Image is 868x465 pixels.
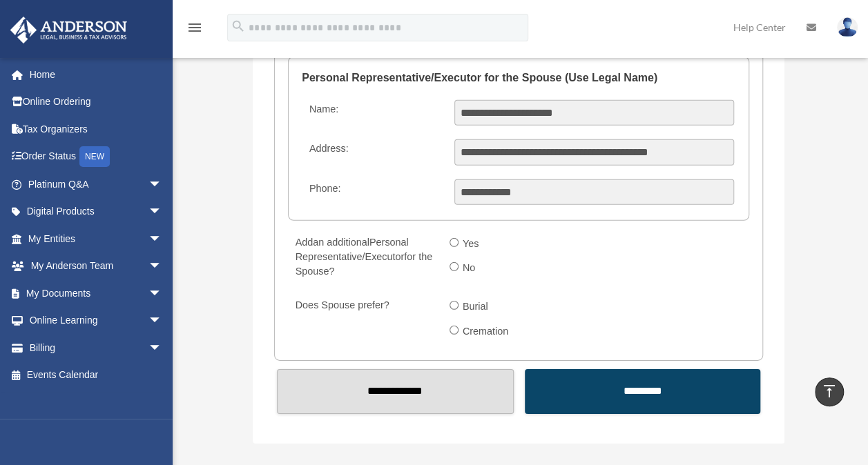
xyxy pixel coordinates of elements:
[148,334,176,362] span: arrow_drop_down
[148,279,176,308] span: arrow_drop_down
[10,198,183,226] a: Digital Productsarrow_drop_down
[148,198,176,226] span: arrow_drop_down
[10,115,183,143] a: Tax Organizers
[186,19,203,36] i: menu
[303,179,443,206] label: Phone:
[10,307,183,335] a: Online Learningarrow_drop_down
[231,19,246,34] i: search
[459,257,481,279] label: No
[79,146,110,167] div: NEW
[459,233,485,255] label: Yes
[148,307,176,335] span: arrow_drop_down
[148,170,176,199] span: arrow_drop_down
[10,61,183,88] a: Home
[186,24,203,36] a: menu
[296,237,409,262] span: Personal Representative/Executor
[148,225,176,253] span: arrow_drop_down
[302,57,735,99] legend: Personal Representative/Executor for the Spouse (Use Legal Name)
[10,253,183,280] a: My Anderson Teamarrow_drop_down
[815,377,844,406] a: vertical_align_top
[10,88,183,116] a: Online Ordering
[10,362,183,389] a: Events Calendar
[821,383,838,399] i: vertical_align_top
[148,253,176,281] span: arrow_drop_down
[303,139,443,166] label: Address:
[837,17,858,37] img: User Pic
[10,279,183,307] a: My Documentsarrow_drop_down
[313,237,369,248] span: an additional
[459,296,494,318] label: Burial
[459,321,514,343] label: Cremation
[289,233,438,282] label: Add for the Spouse?
[10,170,183,198] a: Platinum Q&Aarrow_drop_down
[10,143,183,171] a: Order StatusNEW
[10,334,183,362] a: Billingarrow_drop_down
[6,17,131,43] img: Anderson Advisors Platinum Portal
[303,100,443,126] label: Name:
[10,225,183,253] a: My Entitiesarrow_drop_down
[289,296,438,345] label: Does Spouse prefer?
